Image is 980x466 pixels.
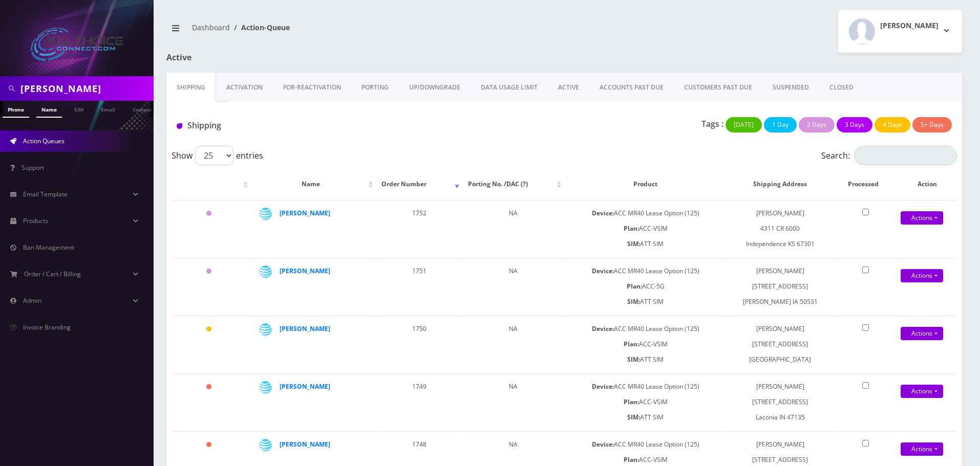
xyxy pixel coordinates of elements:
td: ACC MR40 Lease Option (125) ACC-VSIM ATT SIM [565,373,727,430]
a: SUSPENDED [762,73,819,102]
a: Actions [901,385,943,398]
th: : activate to sort column ascending [173,169,250,199]
a: ACCOUNTS PAST DUE [589,73,674,102]
a: ACTIVE [548,73,589,102]
b: Device: [592,267,614,275]
td: 1749 [376,373,462,430]
a: [PERSON_NAME] [280,267,330,275]
b: Plan: [624,340,639,348]
td: NA [463,258,564,315]
td: [PERSON_NAME] [STREET_ADDRESS] [GEOGRAPHIC_DATA] [728,316,833,372]
b: Plan: [627,282,642,291]
button: [PERSON_NAME] [838,10,962,53]
a: SIM [69,101,89,117]
a: Actions [901,442,943,456]
th: Shipping Address [728,169,833,199]
a: [PERSON_NAME] [280,324,330,333]
label: Show entries [172,146,263,165]
button: 4 Days [875,117,910,132]
a: FOR-REActivation [273,73,351,102]
th: Product [565,169,727,199]
a: Email [96,101,120,117]
span: Admin [23,296,41,305]
a: [PERSON_NAME] [280,440,330,449]
a: Company [127,101,162,117]
a: CLOSED [819,73,864,102]
b: Plan: [624,224,639,233]
td: NA [463,200,564,257]
b: SIM: [627,413,640,421]
a: Shipping [166,73,216,102]
h1: Shipping [177,121,425,130]
a: Name [36,101,62,118]
b: Plan: [624,455,639,464]
td: [PERSON_NAME] [STREET_ADDRESS] Laconia IN 47135 [728,373,833,430]
th: Action [898,169,956,199]
th: Processed: activate to sort column ascending [834,169,897,199]
input: Search in Company [20,79,151,98]
h2: [PERSON_NAME] [880,21,939,30]
td: ACC MR40 Lease Option (125) ACC-VSIM ATT SIM [565,200,727,257]
label: Search: [821,146,957,165]
th: Order Number: activate to sort column ascending [376,169,462,199]
td: 1750 [376,316,462,372]
a: [PERSON_NAME] [280,209,330,217]
li: Action-Queue [230,22,290,33]
button: 5+ Days [912,117,952,132]
a: CUSTOMERS PAST DUE [674,73,762,102]
td: ACC MR40 Lease Option (125) ACC-VSIM ATT SIM [565,316,727,372]
img: All Choice Connect [31,28,123,61]
a: PORTING [351,73,399,102]
nav: breadcrumb [166,17,557,46]
a: Actions [901,269,943,282]
h1: Active [166,53,421,62]
b: SIM: [627,297,640,306]
b: Plan: [624,397,639,406]
span: Email Template [23,190,68,198]
b: SIM: [627,355,640,364]
a: Phone [3,101,29,118]
th: Porting No. /DAC (?): activate to sort column ascending [463,169,564,199]
button: 1 Day [764,117,797,132]
a: UP/DOWNGRADE [399,73,471,102]
input: Search: [854,146,957,165]
button: [DATE] [726,117,762,132]
span: Products [23,216,48,225]
b: Device: [592,209,614,217]
td: [PERSON_NAME] [STREET_ADDRESS] [PERSON_NAME] IA 50531 [728,258,833,315]
b: SIM: [627,239,640,248]
span: Invoice Branding [23,323,71,331]
b: Device: [592,440,614,449]
a: DATA USAGE LIMIT [471,73,548,102]
a: Actions [901,327,943,340]
a: Activation [216,73,273,102]
button: 2 Days [799,117,835,132]
a: Actions [901,211,943,225]
td: ACC MR40 Lease Option (125) ACC-5G ATT SIM [565,258,727,315]
p: Tags : [701,118,723,130]
img: Shipping [177,123,182,129]
span: Action Queues [23,137,65,145]
td: NA [463,373,564,430]
th: Name: activate to sort column ascending [251,169,376,199]
td: NA [463,316,564,372]
button: 3 Days [837,117,872,132]
td: [PERSON_NAME] 4311 CR 6000 Independence KS 67301 [728,200,833,257]
td: 1752 [376,200,462,257]
span: Ban Management [23,243,74,252]
span: Support [22,163,44,172]
a: [PERSON_NAME] [280,382,330,391]
td: 1751 [376,258,462,315]
a: Dashboard [192,23,230,32]
b: Device: [592,382,614,391]
select: Showentries [195,146,233,165]
span: Order / Cart / Billing [24,270,81,278]
b: Device: [592,324,614,333]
